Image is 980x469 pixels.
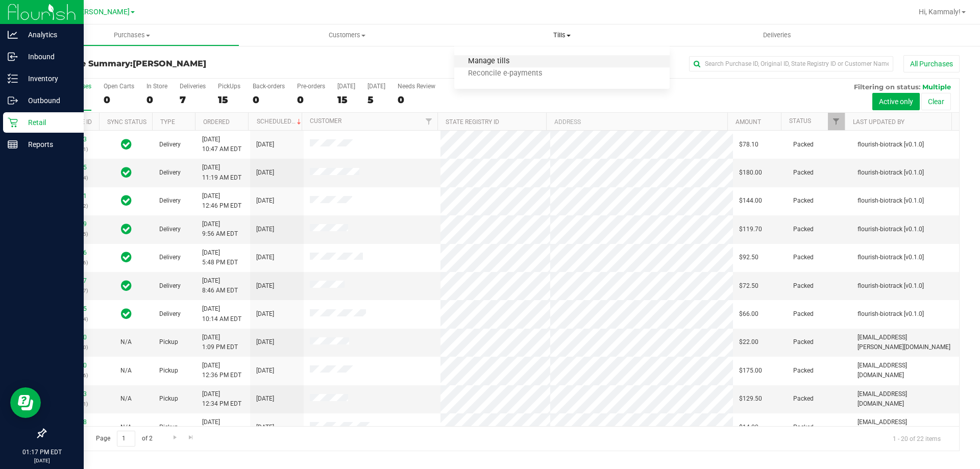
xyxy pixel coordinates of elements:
span: In Sync [121,137,132,152]
span: Delivery [159,281,181,291]
span: Packed [793,337,814,347]
span: Hi, Kammaly! [919,8,961,16]
span: [DATE] [256,253,274,262]
div: 5 [367,94,385,106]
span: [DATE] [256,225,274,234]
span: [PERSON_NAME] [133,59,206,68]
input: Search Purchase ID, Original ID, State Registry ID or Customer Name... [689,56,893,71]
span: [DATE] 12:34 PM EDT [202,389,241,409]
span: In Sync [121,250,132,264]
div: Back-orders [253,83,285,90]
div: 0 [253,94,285,106]
span: $78.10 [739,140,758,150]
div: 0 [398,94,435,106]
span: $14.00 [739,423,758,432]
a: Customer [310,117,341,125]
inline-svg: Inventory [8,73,18,84]
div: 0 [297,94,325,106]
span: Purchases [25,31,239,40]
span: Filtering on status: [854,83,920,91]
button: All Purchases [903,55,960,72]
a: Type [160,118,175,126]
p: Inventory [18,72,79,85]
a: Last Updated By [853,118,904,126]
span: [DATE] [256,309,274,319]
span: Packed [793,225,814,234]
span: [EMAIL_ADDRESS][DOMAIN_NAME] [857,361,953,380]
span: [DATE] [256,196,274,206]
span: $92.50 [739,253,758,262]
span: In Sync [121,165,132,180]
a: Go to the last page [184,431,199,445]
span: [EMAIL_ADDRESS][DOMAIN_NAME] [857,417,953,437]
div: Needs Review [398,83,435,90]
p: Retail [18,116,79,129]
span: In Sync [121,307,132,321]
span: [DATE] [256,394,274,404]
div: 0 [146,94,167,106]
span: Tills [454,31,669,40]
p: [DATE] [5,457,79,464]
button: Active only [872,93,920,110]
span: [DATE] 5:48 PM EDT [202,248,238,267]
span: [DATE] 11:19 AM EDT [202,163,241,182]
span: Delivery [159,225,181,234]
button: N/A [120,366,132,376]
input: 1 [117,431,135,447]
span: $129.50 [739,394,762,404]
span: Not Applicable [120,424,132,431]
span: Manage tills [454,57,523,66]
a: Filter [421,113,437,130]
a: 11815016 [58,249,87,256]
span: [DATE] [256,423,274,432]
span: Packed [793,423,814,432]
span: Deliveries [749,31,805,40]
span: flourish-biotrack [v0.1.0] [857,225,924,234]
span: [DATE] 12:14 PM EDT [202,417,241,437]
span: $175.00 [739,366,762,376]
span: $144.00 [739,196,762,206]
a: Deliveries [670,24,885,46]
a: 11802393 [58,136,87,143]
span: Not Applicable [120,338,132,345]
span: [DATE] [256,281,274,291]
a: Filter [828,113,845,130]
span: Packed [793,366,814,376]
h3: Purchase Summary: [45,59,350,68]
span: Packed [793,140,814,150]
span: Pickup [159,366,178,376]
span: Delivery [159,309,181,319]
a: Sync Status [107,118,146,126]
span: In Sync [121,279,132,293]
a: Purchases [24,24,239,46]
span: In Sync [121,193,132,208]
span: [DATE] 9:56 AM EDT [202,219,238,239]
span: Reconcile e-payments [454,69,556,78]
span: flourish-biotrack [v0.1.0] [857,281,924,291]
p: Analytics [18,29,79,41]
p: Reports [18,138,79,151]
span: $66.00 [739,309,758,319]
a: 11817105 [58,164,87,171]
span: Packed [793,309,814,319]
span: [PERSON_NAME] [73,8,130,16]
button: N/A [120,423,132,432]
span: Delivery [159,140,181,150]
span: $22.00 [739,337,758,347]
a: Tills Manage tills Reconcile e-payments [454,24,669,46]
div: PickUps [218,83,240,90]
inline-svg: Retail [8,117,18,128]
div: In Store [146,83,167,90]
th: Address [546,113,727,131]
div: Open Carts [104,83,134,90]
a: 11816795 [58,305,87,312]
span: Packed [793,168,814,178]
a: 11817743 [58,390,87,398]
p: Inbound [18,51,79,63]
div: [DATE] [367,83,385,90]
span: Pickup [159,337,178,347]
a: 11817930 [58,334,87,341]
span: Pickup [159,394,178,404]
span: flourish-biotrack [v0.1.0] [857,253,924,262]
span: [DATE] 12:36 PM EDT [202,361,241,380]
